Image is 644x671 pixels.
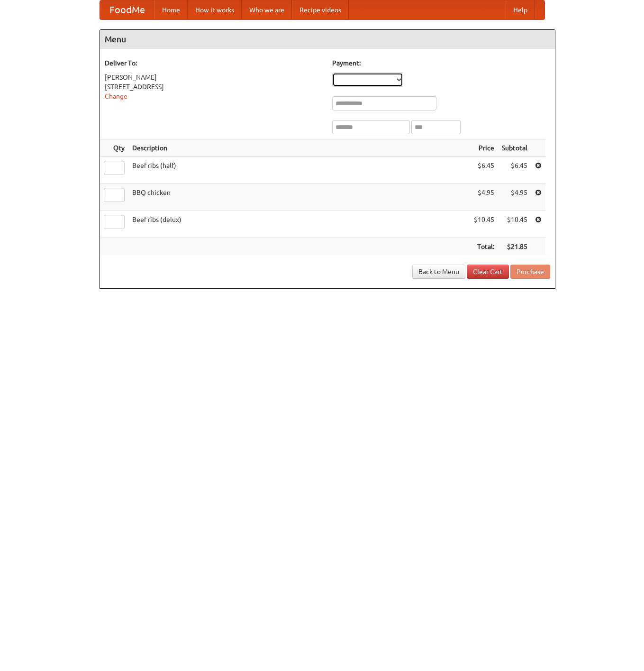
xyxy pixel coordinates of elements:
th: Qty [100,139,128,157]
a: How it works [188,0,242,19]
a: Help [506,0,535,19]
a: Clear Cart [467,265,509,279]
h5: Payment: [332,58,550,68]
h4: Menu [100,30,555,49]
th: $21.85 [498,238,531,256]
h5: Deliver To: [105,58,323,68]
td: Beef ribs (half) [128,157,470,184]
td: Beef ribs (delux) [128,211,470,238]
td: $10.45 [498,211,531,238]
td: $6.45 [470,157,498,184]
div: [PERSON_NAME] [105,73,323,82]
div: [STREET_ADDRESS] [105,82,323,92]
td: $6.45 [498,157,531,184]
a: Change [105,92,127,100]
td: $4.95 [470,184,498,211]
th: Description [128,139,470,157]
th: Subtotal [498,139,531,157]
td: $10.45 [470,211,498,238]
a: Recipe videos [292,0,349,19]
a: FoodMe [100,0,154,19]
td: $4.95 [498,184,531,211]
th: Total: [470,238,498,256]
td: BBQ chicken [128,184,470,211]
th: Price [470,139,498,157]
a: Home [154,0,188,19]
a: Who we are [242,0,292,19]
button: Purchase [510,265,550,279]
a: Back to Menu [412,265,465,279]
